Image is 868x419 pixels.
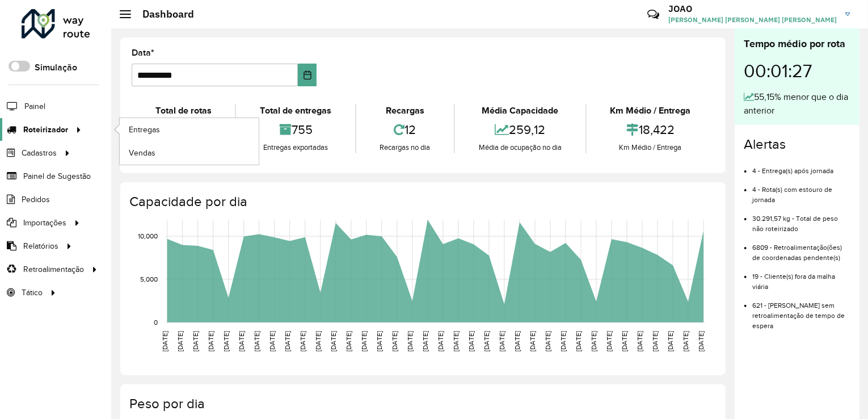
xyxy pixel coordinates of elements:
[458,104,582,118] div: Média Capacidade
[161,331,168,351] text: [DATE]
[529,331,536,351] text: [DATE]
[752,157,850,176] li: 4 - Entrega(s) após jornada
[641,2,665,27] a: Contato Rápido
[483,331,490,351] text: [DATE]
[129,124,160,136] span: Entregas
[23,240,58,252] span: Relatórios
[559,331,567,351] text: [DATE]
[253,331,260,351] text: [DATE]
[23,263,84,275] span: Retroalimentação
[207,331,214,351] text: [DATE]
[668,15,837,25] span: [PERSON_NAME] [PERSON_NAME] [PERSON_NAME]
[298,64,317,86] button: Choose Date
[590,331,597,351] text: [DATE]
[268,331,276,351] text: [DATE]
[120,118,259,141] a: Entregas
[452,331,460,351] text: [DATE]
[129,194,714,210] h4: Capacidade por dia
[752,176,850,205] li: 4 - Rota(s) com estouro de jornada
[22,194,50,206] span: Pedidos
[35,61,77,74] label: Simulação
[744,36,850,52] div: Tempo médio por rota
[238,331,245,351] text: [DATE]
[467,331,475,351] text: [DATE]
[129,396,714,412] h4: Peso por dia
[239,142,352,153] div: Entregas exportadas
[682,331,689,351] text: [DATE]
[589,118,711,142] div: 18,422
[668,3,837,14] h3: JOAO
[605,331,613,351] text: [DATE]
[23,217,66,229] span: Importações
[192,331,199,351] text: [DATE]
[744,52,850,90] div: 00:01:27
[621,331,628,351] text: [DATE]
[176,331,184,351] text: [DATE]
[22,287,43,299] span: Tático
[134,104,232,118] div: Total de rotas
[23,170,91,182] span: Painel de Sugestão
[513,331,521,351] text: [DATE]
[391,331,398,351] text: [DATE]
[359,104,451,118] div: Recargas
[132,46,154,60] label: Data
[422,331,429,351] text: [DATE]
[239,118,352,142] div: 755
[498,331,505,351] text: [DATE]
[138,232,158,240] text: 10,000
[330,331,337,351] text: [DATE]
[360,331,368,351] text: [DATE]
[544,331,551,351] text: [DATE]
[744,90,850,118] div: 55,15% menor que o dia anterior
[744,136,850,153] h4: Alertas
[131,8,194,20] h2: Dashboard
[458,118,582,142] div: 259,12
[512,3,630,34] div: Críticas? Dúvidas? Elogios? Sugestões? Entre em contato conosco!
[222,331,230,351] text: [DATE]
[22,147,57,159] span: Cadastros
[437,331,444,351] text: [DATE]
[697,331,705,351] text: [DATE]
[752,234,850,263] li: 6809 - Retroalimentação(ões) de coordenadas pendente(s)
[651,331,659,351] text: [DATE]
[575,331,582,351] text: [DATE]
[154,319,158,326] text: 0
[752,205,850,234] li: 30.291,57 kg - Total de peso não roteirizado
[345,331,352,351] text: [DATE]
[129,147,155,159] span: Vendas
[667,331,674,351] text: [DATE]
[458,142,582,153] div: Média de ocupação no dia
[359,142,451,153] div: Recargas no dia
[24,100,45,112] span: Painel
[314,331,322,351] text: [DATE]
[636,331,643,351] text: [DATE]
[239,104,352,118] div: Total de entregas
[752,263,850,292] li: 19 - Cliente(s) fora da malha viária
[120,141,259,164] a: Vendas
[589,104,711,118] div: Km Médio / Entrega
[589,142,711,153] div: Km Médio / Entrega
[376,331,383,351] text: [DATE]
[752,292,850,331] li: 621 - [PERSON_NAME] sem retroalimentação de tempo de espera
[23,124,68,136] span: Roteirizador
[359,118,451,142] div: 12
[140,275,158,283] text: 5,000
[284,331,291,351] text: [DATE]
[406,331,414,351] text: [DATE]
[299,331,306,351] text: [DATE]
